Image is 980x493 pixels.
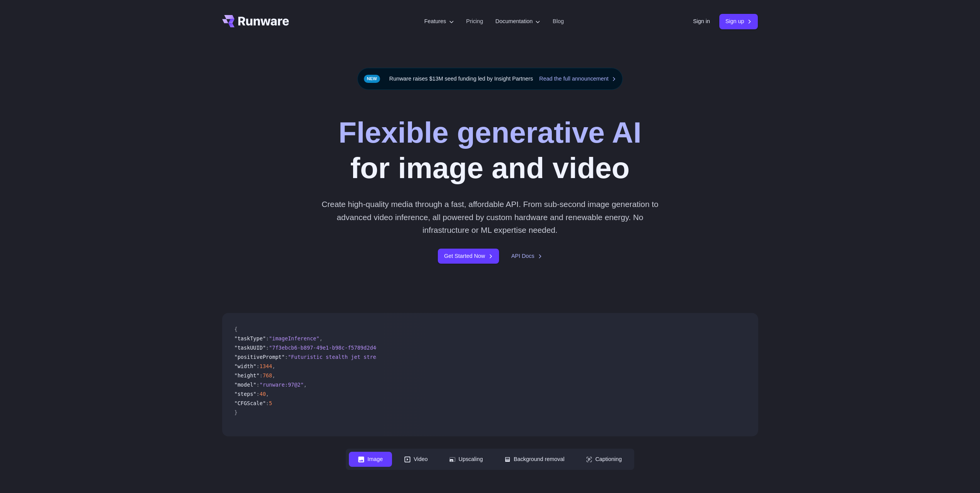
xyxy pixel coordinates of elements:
span: "width" [235,363,256,369]
button: Captioning [577,452,631,467]
a: Blog [553,17,564,26]
a: Sign up [719,14,758,29]
span: { [235,326,238,332]
p: Create high-quality media through a fast, affordable API. From sub-second image generation to adv... [318,198,662,236]
a: Get Started Now [438,249,499,264]
a: Pricing [466,17,483,26]
span: "CFGScale" [235,400,266,406]
a: API Docs [511,252,542,261]
span: "Futuristic stealth jet streaking through a neon-lit cityscape with glowing purple exhaust" [288,354,575,360]
label: Documentation [496,17,541,26]
span: : [256,363,260,369]
span: "taskType" [235,335,266,342]
span: "7f3ebcb6-b897-49e1-b98c-f5789d2d40d7" [269,345,389,351]
span: "imageInference" [269,335,320,342]
span: : [266,335,269,342]
span: : [256,391,260,397]
span: 1344 [260,363,272,369]
label: Features [424,17,454,26]
span: , [304,382,307,388]
span: 40 [260,391,266,397]
div: Runware raises $13M seed funding led by Insight Partners [357,68,623,90]
span: "positivePrompt" [235,354,285,360]
button: Image [349,452,392,467]
span: } [235,409,238,416]
span: 768 [263,372,272,379]
span: : [266,345,269,351]
span: : [260,372,263,379]
span: , [266,391,269,397]
span: : [256,382,260,388]
button: Background removal [495,452,574,467]
span: "height" [235,372,260,379]
strong: Flexible generative AI [338,116,642,149]
span: , [272,363,275,369]
span: 5 [269,400,272,406]
button: Upscaling [440,452,492,467]
span: "taskUUID" [235,345,266,351]
span: : [285,354,288,360]
span: , [272,372,275,379]
span: "steps" [235,391,256,397]
span: , [319,335,322,342]
a: Read the full announcement [539,74,616,83]
button: Video [395,452,437,467]
span: "runware:97@2" [260,382,304,388]
span: : [266,400,269,406]
span: "model" [235,382,256,388]
h1: for image and video [338,114,642,185]
a: Go to / [222,15,289,27]
a: Sign in [693,17,710,26]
